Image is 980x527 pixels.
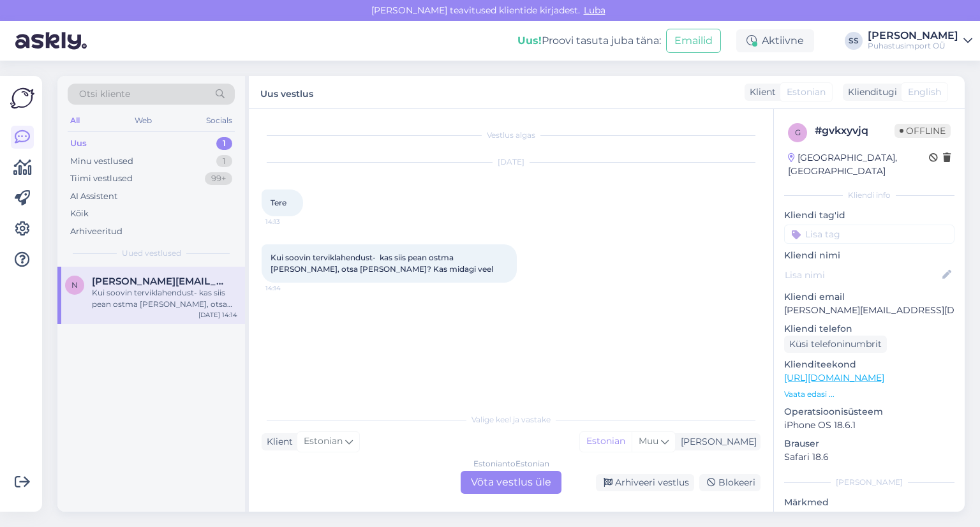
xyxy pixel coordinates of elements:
[198,310,237,320] div: [DATE] 14:14
[784,372,884,383] a: [URL][DOMAIN_NAME]
[262,130,761,141] div: Vestlus algas
[699,474,761,491] div: Blokeeri
[908,85,941,99] span: English
[70,137,87,150] div: Uus
[70,207,89,220] div: Kõik
[92,287,237,310] div: Kui soovin terviklahendust- kas siis pean ostma [PERSON_NAME], otsa [PERSON_NAME]? Kas midagi veel
[271,198,286,207] span: Tere
[262,414,761,426] div: Valige keel ja vastake
[639,435,658,447] span: Muu
[787,85,826,99] span: Estonian
[784,477,954,488] div: [PERSON_NAME]
[204,112,235,129] div: Socials
[784,450,954,464] p: Safari 18.6
[271,253,493,274] span: Kui soovin terviklahendust- kas siis pean ostma [PERSON_NAME], otsa [PERSON_NAME]? Kas midagi veel
[784,389,954,400] p: Vaata edasi ...
[868,41,958,51] div: Puhastusimport OÜ
[68,112,82,129] div: All
[795,128,801,137] span: g
[265,283,313,293] span: 14:14
[784,249,954,262] p: Kliendi nimi
[70,155,133,168] div: Minu vestlused
[784,405,954,419] p: Operatsioonisüsteem
[260,84,313,101] label: Uus vestlus
[580,4,609,16] span: Luba
[784,419,954,432] p: iPhone OS 18.6.1
[461,471,561,494] div: Võta vestlus üle
[784,189,954,201] div: Kliendi info
[784,304,954,317] p: [PERSON_NAME][EMAIL_ADDRESS][DOMAIN_NAME]
[304,434,343,449] span: Estonian
[784,225,954,244] input: Lisa tag
[92,276,225,287] span: nelli.kuusik@gmail.com
[70,172,133,185] div: Tiimi vestlused
[788,151,929,178] div: [GEOGRAPHIC_DATA], [GEOGRAPHIC_DATA]
[79,87,130,101] span: Otsi kliente
[70,190,117,203] div: AI Assistent
[895,124,951,138] span: Offline
[784,358,954,371] p: Klienditeekond
[784,290,954,304] p: Kliendi email
[596,474,694,491] div: Arhiveeri vestlus
[845,32,863,50] div: SS
[784,437,954,450] p: Brauser
[868,31,972,51] a: [PERSON_NAME]Puhastusimport OÜ
[262,435,293,449] div: Klient
[71,280,78,290] span: n
[784,496,954,509] p: Märkmed
[785,268,940,282] input: Lisa nimi
[473,458,549,470] div: Estonian to Estonian
[784,336,887,353] div: Küsi telefoninumbrit
[736,29,814,52] div: Aktiivne
[517,34,542,47] b: Uus!
[784,209,954,222] p: Kliendi tag'id
[784,322,954,336] p: Kliendi telefon
[666,29,721,53] button: Emailid
[517,33,661,48] div: Proovi tasuta juba täna:
[265,217,313,226] span: 14:13
[815,123,895,138] div: # gvkxyvjq
[132,112,154,129] div: Web
[868,31,958,41] div: [PERSON_NAME]
[676,435,757,449] div: [PERSON_NAME]
[216,155,232,168] div: 1
[745,85,776,99] div: Klient
[10,86,34,110] img: Askly Logo
[205,172,232,185] div: 99+
[843,85,897,99] div: Klienditugi
[70,225,122,238] div: Arhiveeritud
[580,432,632,451] div: Estonian
[262,156,761,168] div: [DATE]
[122,248,181,259] span: Uued vestlused
[216,137,232,150] div: 1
